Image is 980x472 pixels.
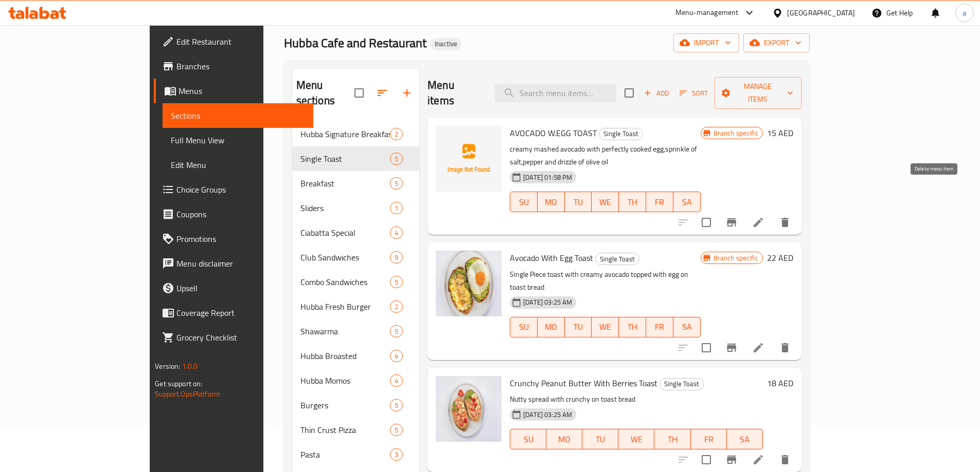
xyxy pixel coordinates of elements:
div: Single Toast [660,378,704,390]
span: TU [569,195,588,210]
span: Menus [179,85,305,97]
div: Hubba Momos [300,374,390,387]
a: Edit menu item [752,342,764,354]
div: Combo Sandwiches5 [292,270,420,294]
div: Breakfast [300,177,390,190]
a: Edit Restaurant [154,29,313,54]
div: Ciabatta Special4 [292,220,420,245]
button: SA [727,429,763,449]
span: 5 [390,327,402,336]
span: Menu disclaimer [176,257,305,270]
div: Pasta3 [292,442,420,467]
span: Inactive [431,40,461,48]
span: FR [695,432,723,447]
span: Sliders [300,202,390,214]
div: items [390,202,403,214]
span: Select all sections [348,82,370,104]
span: Thin Crust Pizza [300,424,390,436]
a: Edit Menu [163,153,313,177]
span: SU [514,195,533,210]
span: Version: [155,360,180,373]
span: Get support on: [155,377,202,390]
span: Edit Restaurant [176,35,305,48]
span: Branch specific [709,253,762,263]
span: SA [678,319,697,334]
span: Select to update [696,449,717,470]
span: Hubba Signature Breakfast [300,128,390,140]
span: 1.0.0 [182,360,198,373]
span: [DATE] 03:25 AM [519,410,576,420]
button: MO [538,192,565,212]
button: delete [773,447,797,472]
span: 5 [390,154,402,164]
span: Hubba Broasted [300,350,390,362]
div: [GEOGRAPHIC_DATA] [787,7,855,18]
h6: 22 AED [767,251,793,265]
span: MO [542,319,561,334]
div: items [390,325,403,337]
span: Promotions [176,233,305,245]
div: Burgers5 [292,393,420,418]
span: 2 [390,129,402,139]
a: Menus [154,79,313,103]
span: MO [542,195,561,210]
span: SU [514,432,542,447]
button: SA [673,192,701,212]
span: Hubba Fresh Burger [300,300,390,313]
span: Choice Groups [176,183,305,196]
span: Grocery Checklist [176,331,305,344]
div: items [390,300,403,313]
button: MO [546,429,582,449]
span: 4 [390,351,402,361]
button: FR [646,192,673,212]
a: Sections [163,103,313,128]
span: Coverage Report [176,307,305,319]
span: FR [650,195,669,210]
span: Sort [680,87,708,99]
span: Burgers [300,399,390,411]
div: items [390,374,403,387]
span: SA [731,432,759,447]
span: Ciabatta Special [300,226,390,239]
span: WE [596,195,615,210]
span: Avocado With Egg Toast [510,250,593,266]
span: Select to update [696,337,717,358]
button: TU [565,317,592,337]
span: AVOCADO W.EGG TOAST [510,125,597,141]
div: Hubba Broasted4 [292,344,420,368]
div: Single Toast [300,153,390,165]
input: search [495,84,616,102]
span: Branch specific [709,128,762,138]
span: 5 [390,425,402,435]
button: FR [691,429,727,449]
div: items [390,177,403,190]
img: Avocado With Egg Toast [436,251,502,316]
span: MO [550,432,578,447]
span: Branches [176,60,305,72]
span: 2 [390,302,402,312]
a: Choice Groups [154,177,313,202]
div: Single Toast [595,253,639,265]
button: WE [618,429,654,449]
span: Club Sandwiches [300,251,390,263]
span: Add [643,87,670,99]
span: Sort items [673,85,715,101]
button: import [673,33,739,52]
div: Hubba Fresh Burger2 [292,294,420,319]
div: Thin Crust Pizza5 [292,418,420,442]
div: items [390,424,403,436]
div: items [390,251,403,263]
div: Hubba Signature Breakfast2 [292,122,420,146]
button: TU [565,192,592,212]
img: AVOCADO W.EGG TOAST [436,126,502,192]
span: Select to update [696,212,717,233]
div: Inactive [431,38,461,50]
a: Branches [154,54,313,79]
span: Sections [171,109,305,122]
h2: Menu sections [296,78,355,108]
img: Crunchy Peanut Butter With Berries Toast [436,376,502,442]
button: Branch-specific-item [719,447,744,472]
button: Branch-specific-item [719,335,744,360]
